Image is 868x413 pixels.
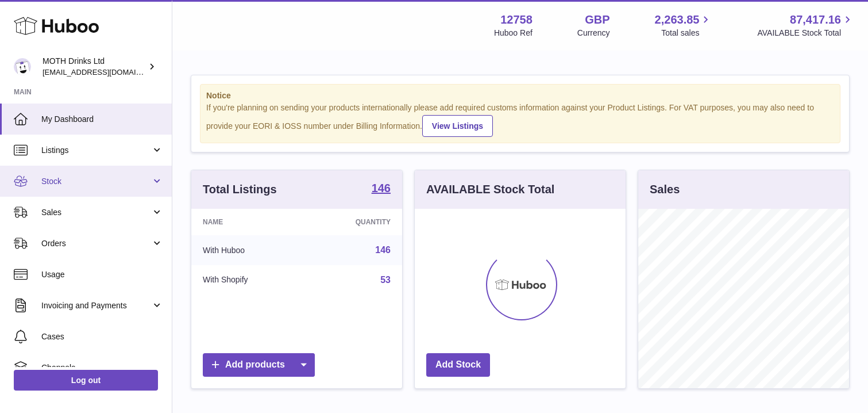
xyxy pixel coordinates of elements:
div: Huboo Ref [494,28,533,39]
span: Total sales [661,28,712,39]
a: 53 [380,275,391,285]
td: With Shopify [191,265,305,295]
h3: Total Listings [203,182,277,197]
strong: GBP [585,12,609,28]
td: With Huboo [191,235,305,265]
a: 146 [372,182,391,196]
span: AVAILABLE Stock Total [757,28,854,39]
a: 146 [375,245,391,255]
strong: Notice [206,90,834,101]
a: Add Stock [426,353,490,377]
span: My Dashboard [41,114,163,125]
strong: 12758 [500,12,533,28]
a: View Listings [422,115,493,137]
a: Log out [14,370,158,391]
th: Name [191,209,305,235]
span: 87,417.16 [790,12,841,28]
span: 2,263.85 [655,12,700,28]
div: MOTH Drinks Ltd [43,56,146,78]
span: Stock [41,176,151,187]
h3: AVAILABLE Stock Total [426,182,554,197]
a: 87,417.16 AVAILABLE Stock Total [757,12,854,39]
h3: Sales [650,182,680,197]
div: If you're planning on sending your products internationally please add required customs informati... [206,102,834,137]
a: Add products [203,353,315,377]
div: Currency [577,28,610,39]
span: Listings [41,145,151,156]
img: orders@mothdrinks.com [14,58,31,75]
span: Invoicing and Payments [41,300,151,311]
span: Orders [41,238,151,249]
span: Channels [41,362,163,373]
a: 2,263.85 Total sales [655,12,713,39]
th: Quantity [305,209,402,235]
span: [EMAIL_ADDRESS][DOMAIN_NAME] [43,67,169,77]
strong: 146 [372,182,391,194]
span: Cases [41,331,163,342]
span: Usage [41,269,163,280]
span: Sales [41,207,151,218]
